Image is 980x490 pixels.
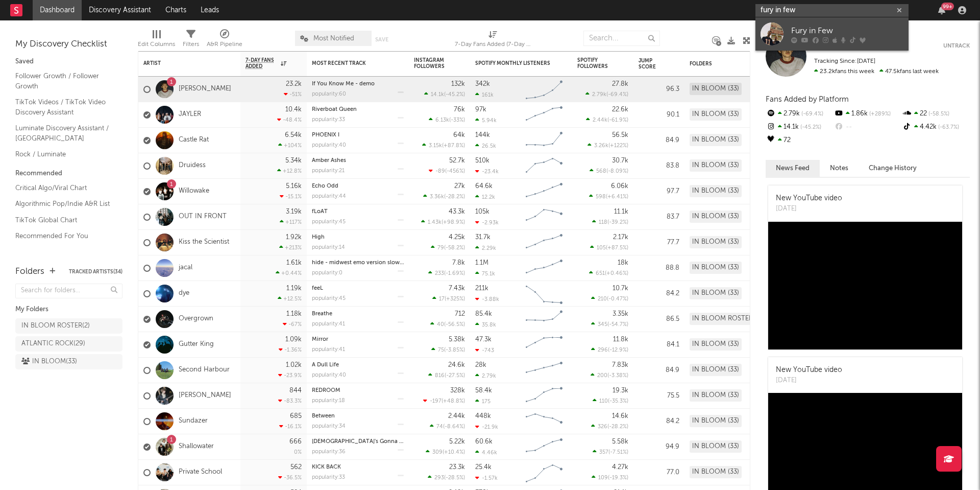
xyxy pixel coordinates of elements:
div: ( ) [430,321,465,328]
div: 1.92k [286,234,302,241]
div: 1.19k [286,285,302,292]
div: -2.93k [475,219,499,226]
a: REDROOM [312,388,340,393]
div: 86.5 [639,313,679,325]
div: Most Recent Track [312,60,388,66]
div: popularity: 41 [312,321,345,327]
div: 2.17k [613,234,628,241]
div: Saved [15,56,122,68]
div: A&R Pipeline [207,26,242,55]
div: 97k [475,106,486,113]
div: 2.79k [475,372,496,379]
div: 84.2 [639,288,679,300]
div: 76k [454,106,465,113]
span: -8.09 % [608,169,627,174]
svg: Chart title [521,332,567,358]
span: 17 [439,296,445,302]
div: Amber Ashes [312,158,404,164]
div: 105k [475,208,489,215]
div: -- [834,121,901,134]
span: 7-Day Fans Added [246,57,278,69]
div: -51 % [284,91,302,98]
div: +104 % [278,142,302,149]
a: [PERSON_NAME] [179,85,231,94]
a: Rock / Luminate [15,149,112,160]
div: popularity: 45 [312,296,346,301]
span: 296 [598,347,608,353]
div: ( ) [591,346,628,353]
div: ( ) [586,116,628,123]
div: -743 [475,347,494,354]
div: popularity: 40 [312,372,346,378]
a: Overgrown [179,315,213,323]
div: popularity: 41 [312,347,345,353]
div: A Dull Life [312,362,404,368]
span: 3.26k [594,143,608,149]
div: High [312,235,404,240]
a: Recommended For You [15,230,112,242]
div: 83.8 [639,160,679,172]
div: 6.54k [285,132,302,138]
div: 1.02k [286,362,302,368]
div: IN BLOOM (33) [690,108,742,121]
span: 598 [596,194,606,200]
div: 26.5k [475,143,496,149]
div: -23.9 % [278,372,302,379]
input: Search for artists [755,4,909,17]
div: 22 [902,107,970,121]
div: +12.5 % [278,295,302,302]
div: Folders [690,61,766,67]
div: 90.1 [639,109,679,121]
span: +0.46 % [606,271,627,276]
div: 84.9 [639,364,679,377]
div: 7.8k [452,260,465,266]
div: 10.4k [285,106,302,113]
div: 77.7 [639,237,679,249]
span: +6.41 % [607,194,627,200]
button: Notes [820,160,859,177]
span: 3.15k [429,143,442,149]
a: OUT IN FRONT [179,213,227,221]
div: 2.79k [766,107,834,121]
button: 99+ [938,6,945,14]
a: Algorithmic Pop/Indie A&R List [15,198,112,209]
div: 22.6k [612,106,628,113]
div: popularity: 0 [312,270,342,276]
div: IN BLOOM (33) [690,236,742,248]
div: 85.4k [475,311,492,317]
span: -54.7 % [609,322,627,328]
button: Untrack [943,41,970,51]
div: IN BLOOM ROSTER (2) [690,313,765,325]
svg: Chart title [521,358,567,383]
div: 5.38k [449,336,465,343]
div: 1.09k [285,336,302,343]
span: Most Notified [313,35,354,42]
input: Search for folders... [15,284,122,298]
a: Castle Rat [179,136,209,145]
button: Tracked Artists(34) [69,269,122,274]
div: IN BLOOM ( 33 ) [21,356,77,368]
span: -39.2 % [609,220,627,225]
a: TikTok Global Chart [15,215,112,226]
span: +122 % [610,143,627,149]
div: popularity: 60 [312,91,346,97]
span: 14.1k [431,92,444,98]
div: 1.1M [475,260,488,266]
span: -61.9 % [609,118,627,123]
a: [PERSON_NAME] [179,391,231,400]
a: Fury in Few [755,17,909,51]
div: popularity: 45 [312,219,346,225]
a: KICK BACK [312,464,341,470]
span: 23.2k fans this week [814,68,874,75]
a: IN BLOOM ROSTER(2) [15,318,122,334]
div: 75.1k [475,270,495,277]
div: 132k [451,81,465,87]
svg: Chart title [521,255,567,281]
div: Filters [183,38,199,51]
span: 118 [599,220,607,225]
div: 3.35k [612,311,628,317]
div: ( ) [428,372,465,379]
div: popularity: 14 [312,245,345,250]
div: Filters [183,26,199,55]
a: Second Harbour [179,366,230,375]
